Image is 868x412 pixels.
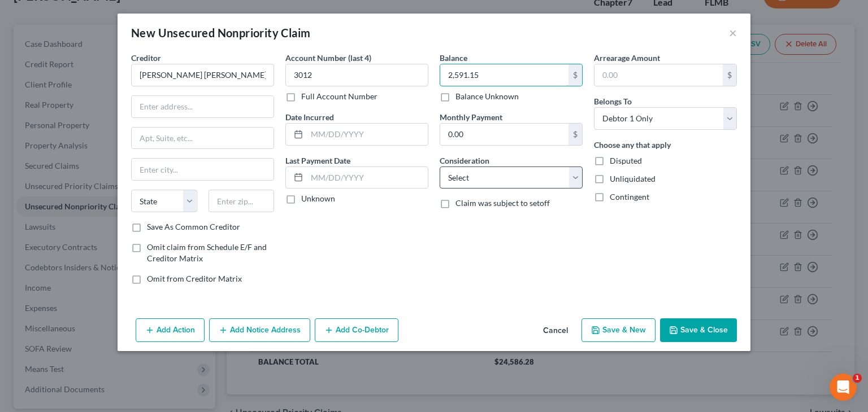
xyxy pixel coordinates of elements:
label: Account Number (last 4) [285,52,371,64]
div: New Unsecured Nonpriority Claim [131,25,310,41]
span: Omit from Creditor Matrix [147,274,242,283]
button: Add Co-Debtor [315,318,398,342]
button: Save & New [581,318,656,342]
div: $ [568,64,582,86]
span: Contingent [610,192,649,201]
input: Enter address... [132,96,274,117]
input: MM/DD/YYYY [307,124,428,145]
label: Save As Common Creditor [147,221,240,233]
span: Claim was subject to setoff [455,198,550,208]
input: XXXX [285,64,428,86]
button: Cancel [534,319,577,342]
label: Date Incurred [285,111,334,123]
button: Add Notice Address [209,318,310,342]
span: Disputed [610,156,642,165]
input: Enter city... [132,159,274,180]
div: $ [568,124,582,145]
label: Choose any that apply [594,139,671,151]
span: Unliquidated [610,174,656,183]
label: Consideration [440,155,489,166]
label: Balance [440,52,467,64]
div: $ [723,64,736,86]
span: Creditor [131,53,161,63]
label: Monthly Payment [440,111,502,123]
iframe: Intercom live chat [830,374,857,401]
input: Apt, Suite, etc... [132,128,274,149]
input: 0.00 [440,124,568,145]
button: × [729,26,737,40]
input: 0.00 [594,64,723,86]
input: Search creditor by name... [131,64,274,86]
button: Save & Close [660,318,737,342]
label: Last Payment Date [285,155,350,166]
span: 1 [853,374,862,383]
input: MM/DD/YYYY [307,167,428,189]
input: 0.00 [440,64,568,86]
label: Balance Unknown [455,91,519,102]
button: Add Action [136,318,205,342]
span: Belongs To [594,97,632,106]
input: Enter zip... [209,190,275,212]
label: Unknown [301,193,335,204]
label: Arrearage Amount [594,52,660,64]
span: Omit claim from Schedule E/F and Creditor Matrix [147,242,267,263]
label: Full Account Number [301,91,377,102]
